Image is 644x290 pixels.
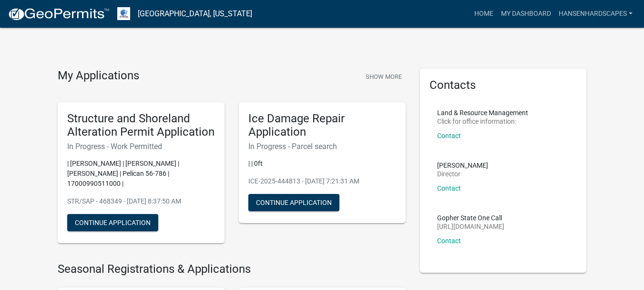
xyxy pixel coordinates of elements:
[138,6,252,22] a: [GEOGRAPHIC_DATA], [US_STATE]
[555,5,636,23] a: hansenhardscapes
[58,69,139,83] h4: My Applications
[362,69,406,85] button: Show More
[470,5,497,23] a: Home
[248,194,339,211] button: Continue Application
[67,159,215,189] p: | [PERSON_NAME] | [PERSON_NAME] | [PERSON_NAME] | Pelican 56-786 | 17000990511000 |
[437,184,461,192] a: Contact
[248,176,396,186] p: ICE-2025-444813 - [DATE] 7:21:31 AM
[58,262,406,276] h4: Seasonal Registrations & Applications
[248,142,396,151] h6: In Progress - Parcel search
[67,214,158,231] button: Continue Application
[437,162,488,169] p: [PERSON_NAME]
[67,142,215,151] h6: In Progress - Work Permitted
[117,7,130,20] img: Otter Tail County, Minnesota
[248,159,396,169] p: | | 0ft
[67,196,215,206] p: STR/SAP - 468349 - [DATE] 8:37:50 AM
[437,171,488,177] p: Director
[437,223,504,230] p: [URL][DOMAIN_NAME]
[497,5,555,23] a: My Dashboard
[67,112,215,140] h5: Structure and Shoreland Alteration Permit Application
[437,215,504,221] p: Gopher State One Call
[437,237,461,245] a: Contact
[429,78,577,92] h5: Contacts
[437,109,528,116] p: Land & Resource Management
[248,112,396,140] h5: Ice Damage Repair Application
[437,118,528,125] p: Click for office information:
[437,132,461,140] a: Contact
